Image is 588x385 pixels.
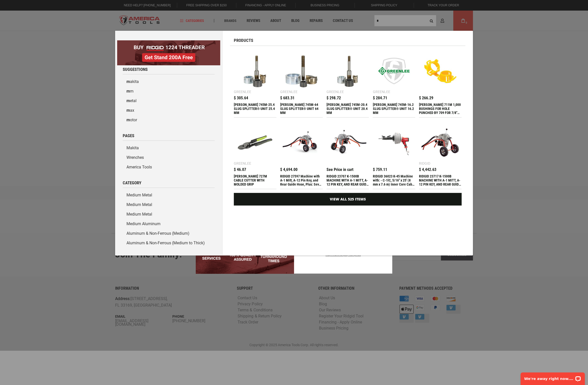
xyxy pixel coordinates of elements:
[117,40,220,65] img: BOGO: Buy RIDGID® 1224 Threader, Get Stand 200A Free!
[126,98,130,103] b: m
[280,174,323,186] div: RIDGID 27597 Machine with A-1 Mitt, A-12 Pin Key, and Rear Guide Hose, Plus: Seven Sections 11/4
[280,90,298,94] div: Greenlee
[123,134,134,138] span: Pages
[419,162,430,165] div: Ridgid
[517,369,588,385] iframe: LiveChat chat widget
[123,96,215,106] a: metal
[421,52,459,90] img: GREENLEE 711M 1,000 BUSHINGS FOR HOLE PUNCHED BY 709 FOR 7/8
[329,52,367,90] img: GREENLEE 745M-20.4 SLUG SPLITTER® UNIT 20.4 MM
[419,168,436,172] span: $ 4,442.63
[375,124,413,161] img: RIDGID 36023 K-45 Machine with: - C-1lC, 5/16
[373,50,415,117] a: GREENLEE 745M-16.2 SLUG SPLITTER® UNIT 16.2 MM Greenlee $ 284.71 [PERSON_NAME] 745M-16.2 SLUG SPL...
[280,103,323,115] div: GREENLEE 745M-64 SLUG SPLITTER® UNIT 64 MM
[123,153,215,162] a: Wrenches
[326,96,341,100] span: $ 298.72
[123,238,215,248] a: Aluminum & Non-Ferrous (Medium to Thick)
[326,90,344,94] div: Greenlee
[280,96,295,100] span: $ 683.31
[280,168,298,172] span: $ 4,694.00
[234,162,251,165] div: Greenlee
[117,40,220,44] a: BOGO: Buy RIDGID® 1224 Threader, Get Stand 200A Free!
[234,174,276,186] div: GREENLEE 727M CABLE CUTTER WITH MOLDED GRIP
[123,143,215,153] a: Makita
[419,121,462,189] a: RIDGID 23717 K-1500B MACHINE WITH A-1 MITT, A-12 PIN KEY, AND REAR GUIDE HOSE, PLUS: SEVEN SECTIO...
[123,115,215,125] a: motor
[373,174,415,186] div: RIDGID 36023 K-45 Machine with: - C-1lC, 5/16
[234,168,246,172] span: $ 46.07
[234,96,248,100] span: $ 305.64
[123,106,215,115] a: max
[373,96,387,100] span: $ 284.71
[123,210,215,219] a: Medium Metal
[234,50,276,117] a: GREENLEE 745M-25.4 SLUG SPLITTER® UNIT 25.4 MM Greenlee $ 305.64 [PERSON_NAME] 745M-25.4 SLUG SPL...
[126,89,130,94] b: m
[326,168,353,172] div: See Price in cart
[236,124,274,161] img: GREENLEE 727M CABLE CUTTER WITH MOLDED GRIP
[326,103,369,115] div: GREENLEE 745M-20.4 SLUG SPLITTER® UNIT 20.4 MM
[375,52,413,90] img: GREENLEE 745M-16.2 SLUG SPLITTER® UNIT 16.2 MM
[234,121,276,189] a: GREENLEE 727M CABLE CUTTER WITH MOLDED GRIP Greenlee $ 46.07 [PERSON_NAME] 727M CABLE CUTTER WITH...
[126,79,130,84] b: m
[421,124,459,161] img: RIDGID 23717 K-1500B MACHINE WITH A-1 MITT, A-12 PIN KEY, AND REAR GUIDE HOSE, PLUS: SEVEN SECTIO...
[236,52,274,90] img: GREENLEE 745M-25.4 SLUG SPLITTER® UNIT 25.4 MM
[126,108,130,113] b: m
[123,86,215,96] a: mm
[123,200,215,210] a: Medium Metal
[123,181,141,185] span: Category
[123,219,215,229] a: Medium Aluminum
[373,121,415,189] a: RIDGID 36023 K-45 Machine with: - C-1lC, 5/16 $ 759.11 RIDGID 36023 K-45 Machine with: - C-1lC, 5...
[126,117,130,122] b: m
[419,96,433,100] span: $ 266.29
[419,174,462,186] div: RIDGID 23717 K-1500B MACHINE WITH A-1 MITT, A-12 PIN KEY, AND REAR GUIDE HOSE, PLUS: SEVEN SECTIO...
[123,190,215,200] a: Medium Metal
[234,38,253,43] span: Products
[280,121,323,189] a: RIDGID 27597 Machine with A-1 Mitt, A-12 Pin Key, and Rear Guide Hose, Plus: Seven Sections 11/4 ...
[283,52,320,90] img: GREENLEE 745M-64 SLUG SPLITTER® UNIT 64 MM
[123,67,148,72] span: Suggestions
[321,252,365,260] button: No, I want to pay full price
[234,103,276,115] div: GREENLEE 745M-25.4 SLUG SPLITTER® UNIT 25.4 MM
[326,121,369,189] a: RIDGID 23707 K-1500B MACHINE WITH A-1 MITT, A-12 PIN KEY, AND REAR GUIDE HOSE, PLUS: SEVEN SECTIO...
[234,90,251,94] div: Greenlee
[283,124,320,161] img: RIDGID 27597 Machine with A-1 Mitt, A-12 Pin Key, and Rear Guide Hose, Plus: Seven Sections 11/4
[419,50,462,117] a: GREENLEE 711M 1,000 BUSHINGS FOR HOLE PUNCHED BY 709 FOR 7/8 $ 266.29 [PERSON_NAME] 711M 1,000 BU...
[329,124,367,161] img: RIDGID 23707 K-1500B MACHINE WITH A-1 MITT, A-12 PIN KEY, AND REAR GUIDE HOSE, PLUS: SEVEN SECTIO...
[123,77,215,86] a: makita
[419,103,462,115] div: GREENLEE 711M 1,000 BUSHINGS FOR HOLE PUNCHED BY 709 FOR 7/8
[123,162,215,172] a: America Tools
[326,50,369,117] a: GREENLEE 745M-20.4 SLUG SPLITTER® UNIT 20.4 MM Greenlee $ 298.72 [PERSON_NAME] 745M-20.4 SLUG SPL...
[373,168,387,172] span: $ 759.11
[373,103,415,115] div: GREENLEE 745M-16.2 SLUG SPLITTER® UNIT 16.2 MM
[123,229,215,238] a: Aluminum & Non-Ferrous (Medium)
[326,174,369,186] div: RIDGID 23707 K-1500B MACHINE WITH A-1 MITT, A-12 PIN KEY, AND REAR GUIDE HOSE, PLUS: SEVEN SECTIO...
[373,90,390,94] div: Greenlee
[280,50,323,117] a: GREENLEE 745M-64 SLUG SPLITTER® UNIT 64 MM Greenlee $ 683.31 [PERSON_NAME] 745M-64 SLUG SPLITTER®...
[234,193,462,205] a: View All 525 Items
